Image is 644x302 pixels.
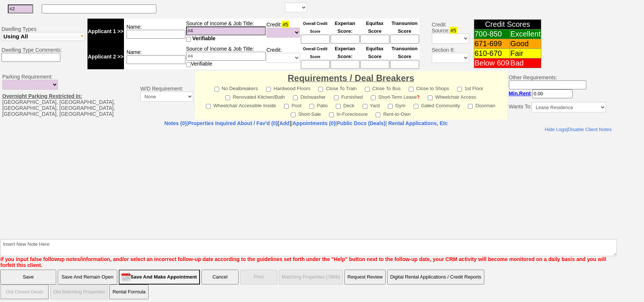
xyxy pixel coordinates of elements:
[87,19,124,44] td: Applicant 1 >>
[303,47,328,59] font: Overall Credit Score
[336,104,341,109] input: Deck
[428,95,433,100] input: Wheelchair Access
[428,92,476,101] label: Wheelchair Access
[138,71,195,120] td: W/D Requirement:
[388,101,405,109] label: Gym
[2,93,82,99] u: Overnight Parking Restricted In:
[474,29,510,39] td: 700-850
[284,104,289,109] input: Pool
[336,101,354,109] label: Deck
[188,120,278,126] a: Properties Inquired About / Fav'd (0)
[279,120,289,126] a: Add
[510,39,541,49] td: Good
[363,101,380,109] label: Yard
[58,270,117,284] input: Save And Remain Open
[392,46,418,59] font: Transunion Score
[0,284,49,299] input: Old Closed Deals
[450,27,457,34] span: #5
[335,46,355,59] font: Experian Score:
[284,101,301,109] label: Pool
[509,104,606,109] nobr: Wants To:
[544,0,566,6] a: Hide Logs
[335,20,355,34] font: Experian Score:
[474,39,510,49] td: 671-699
[293,120,335,126] a: Appointments (0)
[334,95,339,100] input: Furnished
[509,90,531,96] b: Min.
[510,49,541,58] td: Fair
[457,87,462,92] input: 1st Floor
[365,87,370,92] input: Close To Bus
[519,90,531,96] span: Rent
[360,35,389,44] input: Ask Customer: Do You Know Your Equifax Credit Score
[186,19,266,44] td: Source of Income & Job Title:
[417,94,420,100] a: ?
[331,60,360,69] input: Ask Customer: Do You Know Your Experian Credit Score
[334,92,363,101] label: Furnished
[507,71,608,120] td: Other Requirements:
[1,32,85,41] button: Using All
[387,120,448,126] a: Rental Applications, Etc
[293,92,326,101] label: Dishwasher
[303,22,328,34] font: Overall Credit Score
[293,95,298,100] input: Dishwasher
[225,92,285,101] label: Renovated Kitchen/Bath
[282,21,289,28] span: #5
[366,46,383,59] font: Equifax Score
[331,35,360,44] input: Ask Customer: Do You Know Your Experian Credit Score
[409,87,414,92] input: Close to Shops
[360,60,389,69] input: Ask Customer: Do You Know Your Equifax Credit Score
[186,52,266,61] input: #4
[0,239,617,256] textarea: Insert New Note Here
[510,58,541,68] td: Bad
[474,49,510,58] td: 610-670
[388,120,448,126] nobr: Rental Applications, Etc
[124,19,186,44] td: Name:
[0,18,86,70] td: Dwelling Types Dwelling Type Comments:
[337,120,386,126] a: Public Docs (Deals)
[392,20,418,34] font: Transunion Score
[318,87,323,92] input: Close To Train
[3,33,28,39] span: Using All
[365,83,401,92] label: Close To Bus
[474,20,541,29] td: Credit Scores
[186,44,266,69] td: Source of Income & Job Title: Verifiable
[0,270,56,284] input: Save
[363,104,367,109] input: Yard
[457,83,484,92] label: 1st Floor
[390,60,419,69] input: Ask Customer: Do You Know Your Transunion Credit Score
[509,90,573,96] nobr: :
[288,73,414,83] font: Requirements / Deal Breakers
[301,60,330,69] input: Ask Customer: Do You Know Your Overall Credit Score
[188,120,291,126] b: [ ]
[266,19,300,44] td: Credit:
[87,44,124,69] td: Applicant 2 >>
[201,270,239,284] button: Cancel
[214,83,258,92] label: No Dealbreakers
[387,270,484,284] button: Digital Rental Applications / Credit Reports
[279,270,343,284] button: Matching Properties (7866)
[329,109,368,118] label: In-Foreclosure
[344,270,386,284] button: Request Review
[186,26,266,35] input: #4
[206,101,276,109] label: Wheelchair Accessible Inside
[109,284,149,299] button: Rental Formula
[291,112,296,117] input: Short-Sale
[266,44,300,69] td: Credit:
[371,95,376,100] input: Short-Term Lease?
[119,270,200,284] input: Save And Make Appointment
[309,101,328,109] label: Patio
[468,101,495,109] label: Doorman
[376,112,380,117] input: Rent-to-Own
[414,104,418,109] input: Gated Community
[376,109,411,118] label: Rent-to-Own
[0,256,606,268] font: If you input false followup notes/information, and/or select an incorrect follow-up date accordin...
[164,120,186,126] a: Notes (0)
[206,104,211,109] input: Wheelchair Accessible Inside
[421,18,470,70] td: Credit Source: Section 8:
[309,104,314,109] input: Patio
[0,120,612,126] center: | | | |
[192,35,216,41] span: Verifiable
[214,87,219,92] input: No Dealbreakers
